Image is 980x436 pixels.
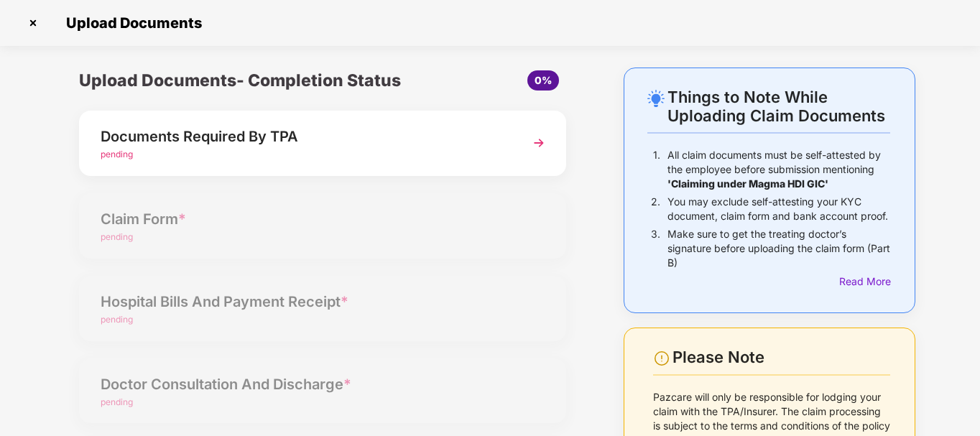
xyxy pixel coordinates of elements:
[101,125,507,148] div: Documents Required By TPA
[101,149,133,159] span: pending
[672,348,890,367] div: Please Note
[79,68,404,93] div: Upload Documents- Completion Status
[667,88,890,125] div: Things to Note While Uploading Claim Documents
[667,195,890,223] p: You may exclude self-attesting your KYC document, claim form and bank account proof.
[22,11,45,34] img: svg+xml;base64,PHN2ZyBpZD0iQ3Jvc3MtMzJ4MzIiIHhtbG5zPSJodHRwOi8vd3d3LnczLm9yZy8yMDAwL3N2ZyIgd2lkdG...
[647,90,665,107] img: svg+xml;base64,PHN2ZyB4bWxucz0iaHR0cDovL3d3dy53My5vcmcvMjAwMC9zdmciIHdpZHRoPSIyNC4wOTMiIGhlaWdodD...
[52,14,209,32] span: Upload Documents
[653,148,660,191] p: 1.
[653,350,670,367] img: svg+xml;base64,PHN2ZyBpZD0iV2FybmluZ18tXzI0eDI0IiBkYXRhLW5hbWU9Ildhcm5pbmcgLSAyNHgyNCIgeG1sbnM9Im...
[667,227,890,270] p: Make sure to get the treating doctor’s signature before uploading the claim form (Part B)
[667,177,828,190] b: 'Claiming under Magma HDI GIC'
[839,274,890,289] div: Read More
[526,130,552,156] img: svg+xml;base64,PHN2ZyBpZD0iTmV4dCIgeG1sbnM9Imh0dHA6Ly93d3cudzMub3JnLzIwMDAvc3ZnIiB3aWR0aD0iMzYiIG...
[651,227,660,270] p: 3.
[667,148,890,191] p: All claim documents must be self-attested by the employee before submission mentioning
[535,74,552,86] span: 0%
[651,195,660,223] p: 2.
